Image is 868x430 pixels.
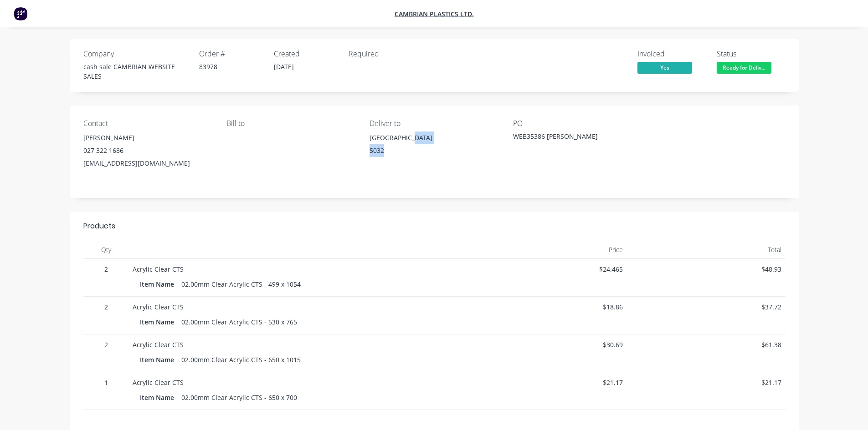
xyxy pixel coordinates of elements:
[14,7,27,20] img: Factory
[472,264,623,274] span: $24.465
[83,221,115,232] div: Products
[274,62,294,71] span: [DATE]
[630,340,781,349] span: $61.38
[140,315,178,329] div: Item Name
[468,241,627,259] div: Price
[83,241,129,259] div: Qty
[199,50,263,58] div: Order #
[513,119,642,128] div: PO
[472,302,623,312] span: $18.86
[87,264,125,274] span: 2
[83,50,188,58] div: Company
[133,265,184,273] span: Acrylic Clear CTS
[717,62,771,73] span: Ready for Deliv...
[627,241,785,259] div: Total
[83,62,188,81] div: cash sale CAMBRIAN WEBSITE SALES
[178,391,301,404] div: 02.00mm Clear Acrylic CTS - 650 x 700
[199,62,263,71] div: 83978
[717,50,785,58] div: Status
[349,50,412,58] div: Required
[83,157,212,170] div: [EMAIL_ADDRESS][DOMAIN_NAME]
[133,378,184,387] span: Acrylic Clear CTS
[83,119,212,128] div: Contact
[226,119,355,128] div: Bill to
[513,132,627,144] div: WEB35386 [PERSON_NAME]
[140,278,178,291] div: Item Name
[274,50,338,58] div: Created
[83,132,212,144] div: [PERSON_NAME]
[87,302,125,312] span: 2
[637,50,706,58] div: Invoiced
[140,391,178,404] div: Item Name
[87,378,125,387] span: 1
[370,144,498,157] div: 5032
[630,378,781,387] span: $21.17
[472,340,623,349] span: $30.69
[178,315,301,329] div: 02.00mm Clear Acrylic CTS - 530 x 765
[395,10,474,18] a: Cambrian Plastics Ltd.
[630,302,781,312] span: $37.72
[370,132,498,161] div: [GEOGRAPHIC_DATA]5032
[370,132,498,144] div: [GEOGRAPHIC_DATA]
[87,340,125,349] span: 2
[472,378,623,387] span: $21.17
[83,132,212,170] div: [PERSON_NAME]027 322 1686[EMAIL_ADDRESS][DOMAIN_NAME]
[133,303,184,311] span: Acrylic Clear CTS
[370,119,498,128] div: Deliver to
[83,144,212,157] div: 027 322 1686
[178,353,304,366] div: 02.00mm Clear Acrylic CTS - 650 x 1015
[133,340,184,349] span: Acrylic Clear CTS
[178,278,304,291] div: 02.00mm Clear Acrylic CTS - 499 x 1054
[637,62,692,73] span: Yes
[630,264,781,274] span: $48.93
[140,353,178,366] div: Item Name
